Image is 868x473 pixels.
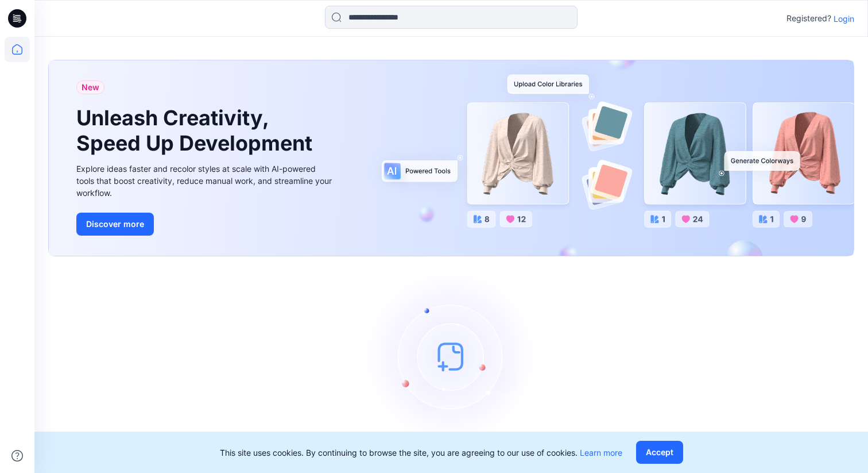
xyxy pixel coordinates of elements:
[786,11,831,25] p: Registered?
[365,270,537,443] img: empty-state-image.svg
[636,441,683,464] button: Accept
[76,213,335,236] a: Discover more
[82,80,99,94] span: New
[220,447,622,459] p: This site uses cookies. By continuing to browse the site, you are agreeing to our use of cookies.
[580,448,622,457] a: Learn more
[76,106,317,155] h1: Unleash Creativity, Speed Up Development
[76,213,154,236] button: Discover more
[76,163,335,199] div: Explore ideas faster and recolor styles at scale with AI-powered tools that boost creativity, red...
[834,13,854,25] p: Login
